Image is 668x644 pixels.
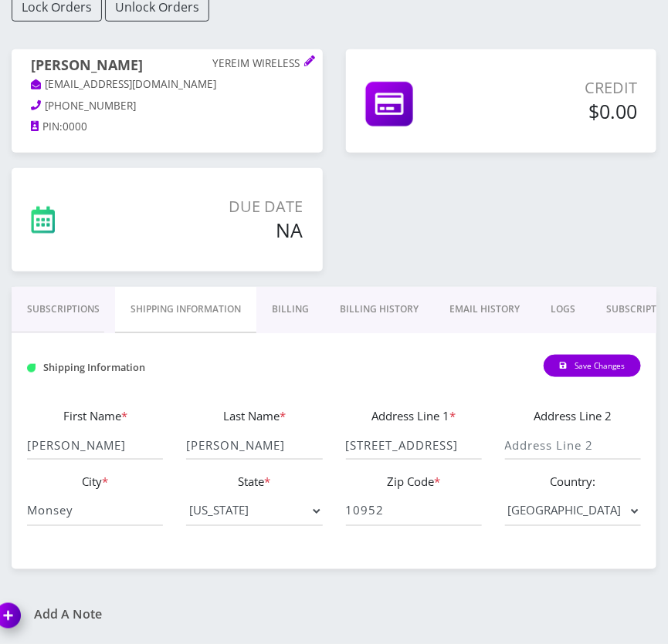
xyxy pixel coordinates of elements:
label: Country: [550,473,595,491]
input: Last Name [186,430,322,460]
a: Shipping Information [115,287,256,333]
label: First Name [63,407,127,425]
p: YEREIM WIRELESS [213,57,303,71]
button: Save Changes [544,355,641,377]
label: Address Line 2 [534,407,612,425]
a: PIN: [31,120,63,135]
h5: $0.00 [488,99,637,123]
a: [EMAIL_ADDRESS][DOMAIN_NAME] [31,77,217,93]
span: [PHONE_NUMBER] [46,99,137,113]
label: State [238,473,270,491]
a: EMAIL HISTORY [434,287,535,332]
label: Address Line 1 [371,407,456,425]
input: City [27,497,163,526]
p: Due Date [129,195,303,218]
h1: [PERSON_NAME] [31,57,303,76]
span: 0000 [63,120,87,133]
label: Last Name [223,407,286,425]
input: First Name [27,430,163,460]
p: Credit [488,76,637,99]
label: City [82,473,108,491]
label: Zip Code [387,473,440,491]
input: Address Line 1 [346,430,482,460]
input: Address Line 2 [505,430,641,460]
a: LOGS [535,287,591,332]
input: Zip [346,497,482,526]
a: Billing History [324,287,434,332]
h1: Shipping Information [27,362,216,373]
h5: NA [129,218,303,241]
a: Subscriptions [12,287,115,332]
a: Billing [256,287,324,332]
